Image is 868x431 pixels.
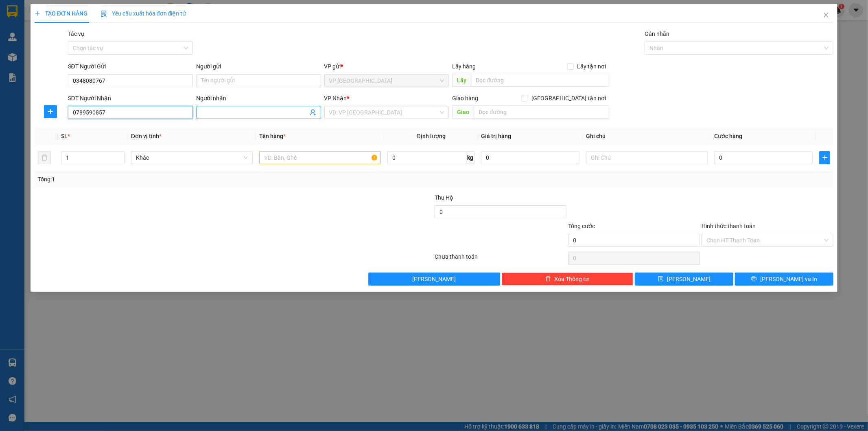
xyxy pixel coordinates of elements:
[474,106,609,119] input: Dọc đường
[586,151,708,164] input: Ghi Chú
[259,151,381,164] input: VD: Bàn, Ghế
[823,12,829,18] span: close
[136,152,248,164] span: Khác
[452,63,476,70] span: Lấy hàng
[635,273,733,286] button: save[PERSON_NAME]
[44,105,57,118] button: plus
[819,151,830,164] button: plus
[667,275,711,284] span: [PERSON_NAME]
[502,273,634,286] button: deleteXóa Thông tin
[35,10,87,17] span: TẠO ĐƠN HÀNG
[481,133,511,139] span: Giá trị hàng
[751,276,757,282] span: printer
[324,95,347,101] span: VP Nhận
[714,133,742,139] span: Cước hàng
[528,94,609,103] span: [GEOGRAPHIC_DATA] tận nơi
[412,275,456,284] span: [PERSON_NAME]
[452,74,471,87] span: Lấy
[815,4,837,27] button: Close
[417,133,446,139] span: Định lượng
[35,11,40,16] span: plus
[466,151,474,164] span: kg
[760,275,817,284] span: [PERSON_NAME] và In
[101,11,107,17] img: icon
[574,62,609,71] span: Lấy tận nơi
[452,106,474,119] span: Giao
[44,108,57,115] span: plus
[645,31,669,37] label: Gán nhãn
[329,75,444,87] span: VP Đà Lạt
[583,128,711,144] th: Ghi chú
[259,133,286,139] span: Tên hàng
[196,94,321,103] div: Người nhận
[38,175,335,184] div: Tổng: 1
[101,10,186,17] span: Yêu cầu xuất hóa đơn điện tử
[545,276,551,282] span: delete
[568,223,595,229] span: Tổng cước
[324,62,449,71] div: VP gửi
[471,74,609,87] input: Dọc đường
[196,62,321,71] div: Người gửi
[820,154,830,161] span: plus
[554,275,590,284] span: Xóa Thông tin
[434,252,568,266] div: Chưa thanh toán
[658,276,664,282] span: save
[310,109,316,116] span: user-add
[702,223,756,229] label: Hình thức thanh toán
[435,194,453,201] span: Thu Hộ
[735,273,833,286] button: printer[PERSON_NAME] và In
[68,94,193,103] div: SĐT Người Nhận
[452,95,478,101] span: Giao hàng
[481,151,579,164] input: 0
[38,151,51,164] button: delete
[68,62,193,71] div: SĐT Người Gửi
[68,31,84,37] label: Tác vụ
[61,133,68,139] span: SL
[131,133,162,139] span: Đơn vị tính
[368,273,500,286] button: [PERSON_NAME]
